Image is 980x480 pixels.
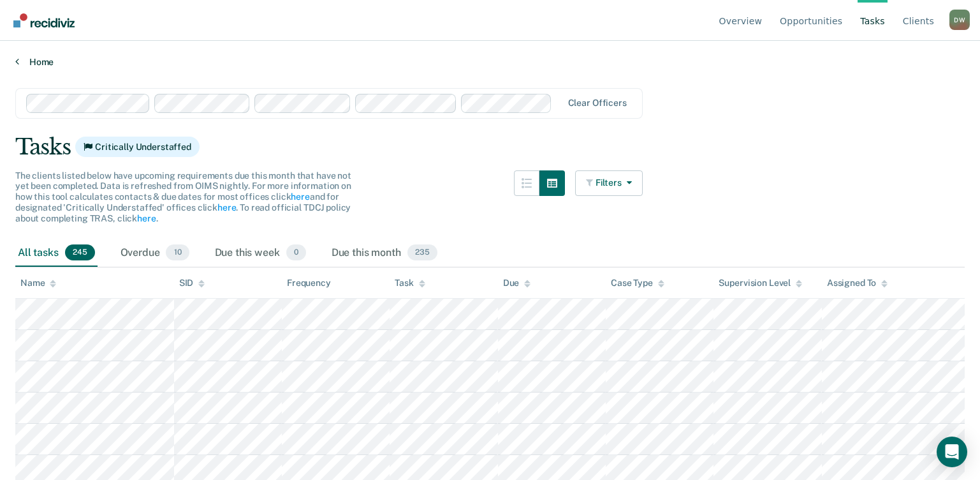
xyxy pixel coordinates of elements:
[827,278,888,289] div: Assigned To
[949,10,970,30] div: D W
[291,191,309,202] a: here
[719,278,802,289] div: Supervision Level
[15,239,98,267] div: All tasks245
[15,170,351,223] span: The clients listed below have upcoming requirements due this month that have not yet been complet...
[217,202,236,213] a: here
[137,213,156,223] a: here
[212,239,309,267] div: Due this week0
[166,244,189,261] span: 10
[15,56,965,68] a: Home
[286,244,306,261] span: 0
[937,437,967,467] div: Open Intercom Messenger
[611,278,664,289] div: Case Type
[568,98,627,109] div: Clear officers
[75,137,200,157] span: Critically Understaffed
[287,278,331,289] div: Frequency
[13,13,75,27] img: Recidiviz
[329,239,440,267] div: Due this month235
[15,134,965,160] div: Tasks
[949,10,970,30] button: Profile dropdown button
[503,278,531,289] div: Due
[575,170,643,196] button: Filters
[395,278,425,289] div: Task
[179,278,205,289] div: SID
[20,278,56,289] div: Name
[65,244,95,261] span: 245
[407,244,437,261] span: 235
[118,239,192,267] div: Overdue10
